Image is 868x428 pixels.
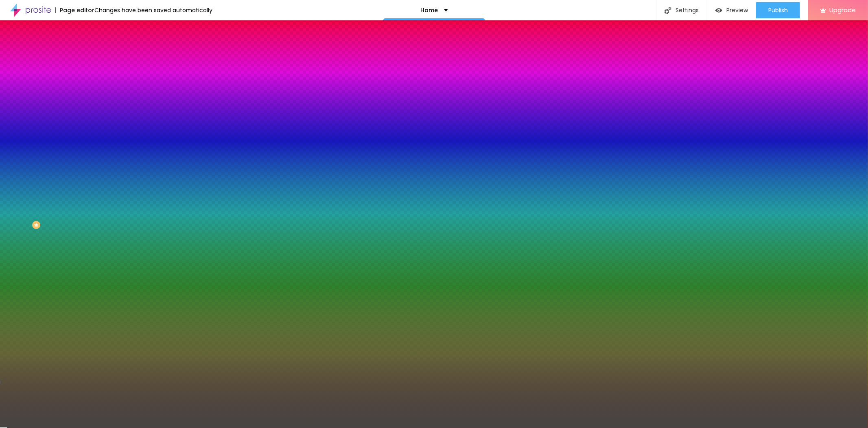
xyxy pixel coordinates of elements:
div: Page editor [55,7,94,13]
span: Publish [768,7,788,13]
button: Preview [707,2,756,18]
span: Preview [726,7,748,13]
img: view-1.svg [715,7,722,14]
button: Publish [756,2,800,18]
img: Icone [665,7,671,14]
p: Home [420,7,438,13]
span: Upgrade [829,7,856,13]
div: Changes have been saved automatically [94,7,212,13]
